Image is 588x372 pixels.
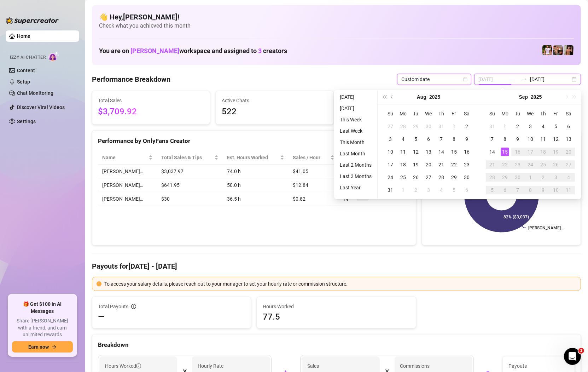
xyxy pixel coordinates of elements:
div: 23 [462,160,471,169]
div: 29 [450,173,458,182]
h4: Performance Breakdown [92,74,170,84]
div: 13 [564,135,573,143]
td: 2025-08-24 [384,171,397,184]
h1: You are on workspace and assigned to creators [99,47,287,55]
span: Hours Worked [105,362,141,370]
td: 2025-10-11 [562,184,575,196]
div: 2 [513,122,522,131]
span: Earn now [28,344,49,350]
td: 2025-08-19 [409,158,422,171]
div: 21 [437,160,446,169]
span: Sales / Hour [293,154,328,161]
div: 8 [526,186,535,194]
span: Active Chats [222,97,328,104]
li: Last Month [337,149,374,158]
div: 9 [513,135,522,143]
div: 10 [526,135,535,143]
a: Home [17,33,30,39]
span: [PERSON_NAME] [130,47,179,55]
td: 2025-08-23 [460,158,473,171]
div: Est. Hours Worked [227,154,279,161]
div: 6 [501,186,509,194]
div: 2 [462,122,471,131]
td: 2025-09-17 [524,145,537,158]
th: Th [435,107,448,120]
div: 7 [513,186,522,194]
article: Hourly Rate [198,362,223,370]
div: 7 [488,135,496,143]
div: 16 [462,148,471,156]
td: 2025-09-02 [511,120,524,133]
div: 11 [399,148,407,156]
td: 2025-09-05 [448,184,460,196]
td: 2025-08-09 [460,133,473,145]
td: 2025-10-01 [524,171,537,184]
td: 2025-09-06 [562,120,575,133]
button: Previous month (PageUp) [388,90,396,104]
td: 2025-09-27 [562,158,575,171]
div: 24 [386,173,395,182]
div: 18 [539,148,547,156]
span: arrow-right [52,344,57,349]
div: 26 [412,173,420,182]
td: 2025-09-07 [486,133,499,145]
div: 9 [462,135,471,143]
td: $3,037.97 [157,165,222,178]
div: 17 [526,148,535,156]
td: 2025-09-04 [537,120,549,133]
span: Total Payouts [98,303,128,310]
td: 2025-08-28 [435,171,448,184]
span: Izzy AI Chatter [10,54,46,61]
div: 31 [437,122,446,131]
span: — [98,311,105,322]
img: Osvaldo [553,45,563,55]
th: Tu [511,107,524,120]
div: 17 [386,160,395,169]
span: $3,709.92 [98,105,204,119]
div: 4 [539,122,547,131]
td: 2025-08-27 [422,171,435,184]
div: 4 [564,173,573,182]
td: 2025-09-01 [397,184,409,196]
td: 2025-10-07 [511,184,524,196]
div: To access your salary details, please reach out to your manager to set your hourly rate or commis... [104,280,576,288]
div: 12 [412,148,420,156]
div: 23 [513,160,522,169]
td: 2025-10-10 [549,184,562,196]
td: 2025-08-31 [384,184,397,196]
td: 2025-09-14 [486,145,499,158]
td: 2025-08-13 [422,145,435,158]
button: Choose a month [417,90,426,104]
a: Content [17,68,35,73]
div: 30 [513,173,522,182]
td: 2025-10-05 [486,184,499,196]
td: 2025-09-09 [511,133,524,145]
div: 27 [386,122,395,131]
td: 2025-08-20 [422,158,435,171]
a: Setup [17,79,30,85]
span: Sales [307,362,374,370]
div: 13 [424,148,433,156]
td: 2025-08-11 [397,145,409,158]
div: 6 [462,186,471,194]
div: 8 [501,135,509,143]
span: 3 [258,47,262,55]
td: 2025-08-30 [460,171,473,184]
td: 2025-07-30 [422,120,435,133]
td: 2025-09-25 [537,158,549,171]
a: Settings [17,119,36,124]
th: Fr [448,107,460,120]
td: 2025-10-04 [562,171,575,184]
td: 2025-09-10 [524,133,537,145]
span: Total Sales & Tips [161,154,213,161]
div: 3 [526,122,535,131]
div: 6 [424,135,433,143]
div: 15 [501,148,509,156]
td: 2025-09-04 [435,184,448,196]
div: 7 [437,135,446,143]
th: Su [486,107,499,120]
div: 22 [501,160,509,169]
td: 2025-08-25 [397,171,409,184]
div: 30 [462,173,471,182]
td: 2025-10-03 [549,171,562,184]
